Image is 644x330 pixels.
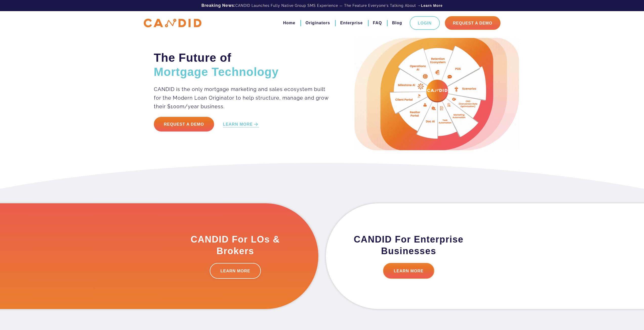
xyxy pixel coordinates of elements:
[383,263,434,279] a: LEARN MORE
[373,19,382,27] a: FAQ
[445,16,501,30] a: Request A Demo
[340,19,363,27] a: Enterprise
[283,19,295,27] a: Home
[223,122,259,127] a: LEARN MORE
[178,234,293,257] h3: CANDID For LOs & Brokers
[154,117,214,131] a: Request a Demo
[351,234,466,257] h3: CANDID For Enterprise Businesses
[154,51,329,79] h2: The Future of
[144,19,201,28] img: CANDID APP
[154,65,279,78] span: Mortgage Technology
[201,3,235,8] b: Breaking News:
[154,85,329,111] p: CANDID is the only mortgage marketing and sales ecosystem built for the Modern Loan Originator to...
[392,19,402,27] a: Blog
[421,3,443,8] a: Learn More
[210,263,261,279] a: LEARN MORE
[305,19,330,27] a: Originators
[355,38,519,150] img: Candid Hero Image
[410,16,440,30] a: Login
